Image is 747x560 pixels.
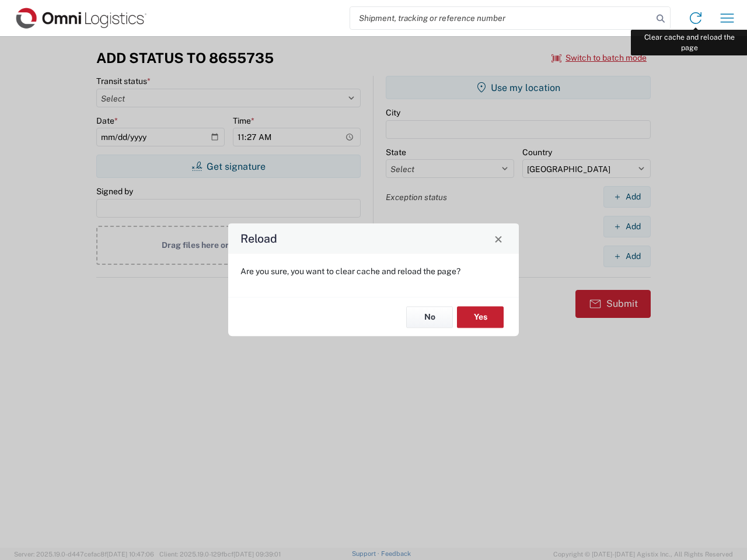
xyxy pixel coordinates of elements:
h4: Reload [240,230,277,247]
button: Yes [457,306,504,328]
button: Close [490,230,507,247]
input: Shipment, tracking or reference number [350,7,652,29]
button: No [406,306,453,328]
p: Are you sure, you want to clear cache and reload the page? [240,266,507,276]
